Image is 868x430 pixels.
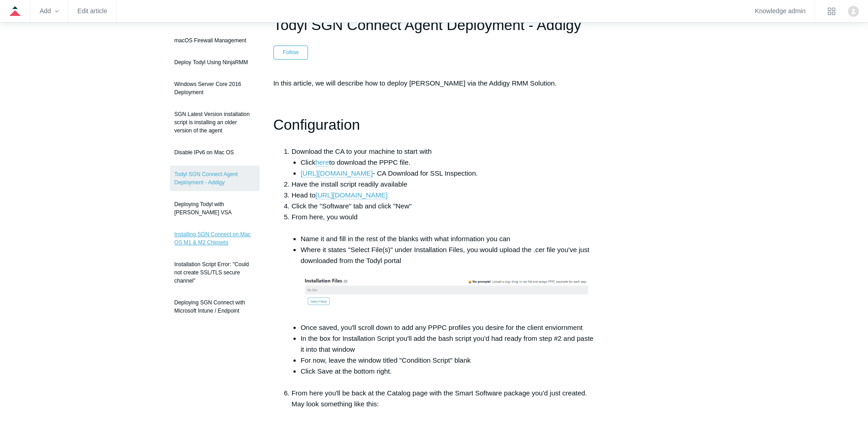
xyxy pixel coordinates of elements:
[848,6,859,17] img: user avatar
[170,54,260,71] a: Deploy Todyl Using NinjaRMM
[170,32,260,49] a: macOS Firewall Management
[301,322,595,333] li: Once saved, you'll scroll down to add any PPPC profiles you desire for the client enviornment
[170,226,260,251] a: Installing SGN Connect on Mac OS M1 & M2 Chipsets
[292,201,595,212] li: Click the "Software" tab and click "New"
[301,233,595,244] li: Name it and fill in the rest of the blanks with what information you can
[292,179,595,190] li: Have the install script readily available
[170,166,260,191] a: Todyl SGN Connect Agent Deployment - Addigy
[301,366,595,388] li: Click Save at the bottom right.
[170,106,260,139] a: SGN Latest Version installation script is installing an older version of the agent
[301,333,595,355] li: In the box for Installation Script you'll add the bash script you'd had ready from step #2 and pa...
[301,169,373,177] a: [URL][DOMAIN_NAME]
[77,9,107,14] a: Edit article
[170,256,260,289] a: Installation Script Error: "Could not create SSL/TLS secure channel"
[273,113,595,137] h1: Configuration
[292,146,595,179] li: Download the CA to your machine to start with
[40,9,59,14] zd-hc-trigger: Add
[170,144,260,161] a: Disable IPv6 on Mac OS
[170,294,260,319] a: Deploying SGN Connect with Microsoft Intune / Endpoint
[301,168,595,179] li: - CA Download for SSL Inspection.
[292,388,595,420] li: From here you'll be back at the Catalog page with the Smart Software package you'd just created. ...
[301,355,595,366] li: For now, leave the window titled "Condition Script" blank
[273,14,595,36] h1: Todyl SGN Connect Agent Deployment - Addigy
[292,212,595,388] li: From here, you would
[301,244,595,322] li: Where it states "Select File(s)" under Installation Files, you would upload the .cer file you've ...
[170,76,260,101] a: Windows Server Core 2016 Deployment
[755,9,806,14] a: Knowledge admin
[292,190,595,201] li: Head to
[301,157,595,168] li: Click to download the PPPC file.
[315,158,329,167] a: here
[170,196,260,221] a: Deploying Todyl with [PERSON_NAME] VSA
[315,191,387,199] a: [URL][DOMAIN_NAME]
[273,78,595,89] p: In this article, we will describe how to deploy [PERSON_NAME] via the Addigy RMM Solution.
[848,6,859,17] zd-hc-trigger: Click your profile icon to open the profile menu
[273,46,308,59] button: Follow Article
